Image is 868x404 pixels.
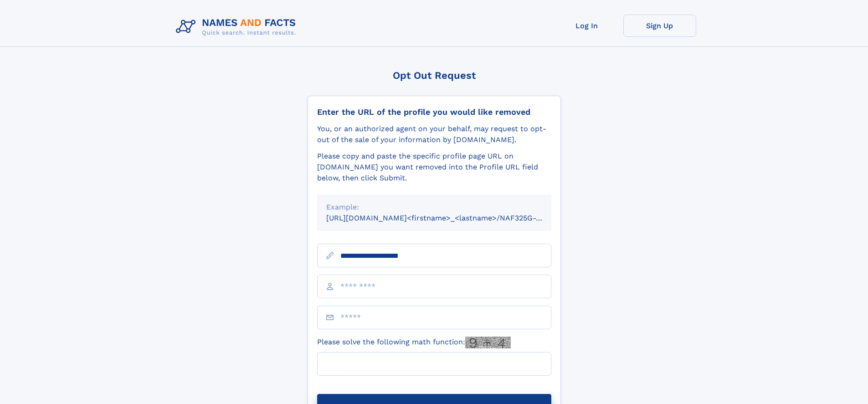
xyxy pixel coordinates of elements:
div: Example: [326,202,542,213]
div: Enter the URL of the profile you would like removed [317,107,551,117]
img: Logo Names and Facts [172,15,303,39]
div: You, or an authorized agent on your behalf, may request to opt-out of the sale of your informatio... [317,123,551,145]
label: Please solve the following math function: [317,337,511,348]
div: Please copy and paste the specific profile page URL on [DOMAIN_NAME] you want removed into the Pr... [317,151,551,184]
a: Log In [550,15,623,37]
div: Opt Out Request [308,70,561,81]
a: Sign Up [623,15,696,37]
small: [URL][DOMAIN_NAME]<firstname>_<lastname>/NAF325G-xxxxxxxx [326,214,569,222]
